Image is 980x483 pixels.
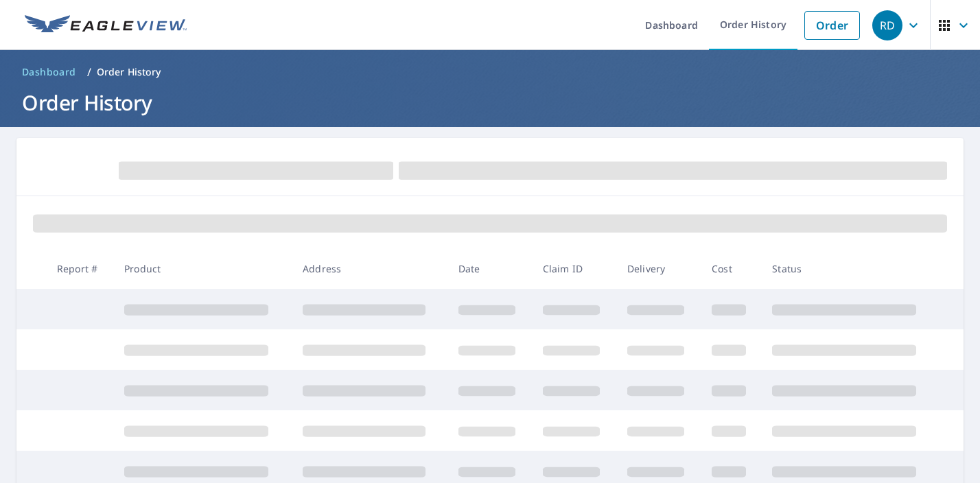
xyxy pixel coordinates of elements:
[872,10,902,40] div: RD
[804,11,860,40] a: Order
[447,248,532,289] th: Date
[16,61,82,83] a: Dashboard
[25,15,187,36] img: EV Logo
[97,65,161,79] p: Order History
[761,248,940,289] th: Status
[87,64,91,80] li: /
[113,248,292,289] th: Product
[46,248,113,289] th: Report #
[16,89,964,117] h1: Order History
[532,248,616,289] th: Claim ID
[701,248,761,289] th: Cost
[22,65,76,79] span: Dashboard
[16,61,964,83] nav: breadcrumb
[292,248,447,289] th: Address
[616,248,701,289] th: Delivery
